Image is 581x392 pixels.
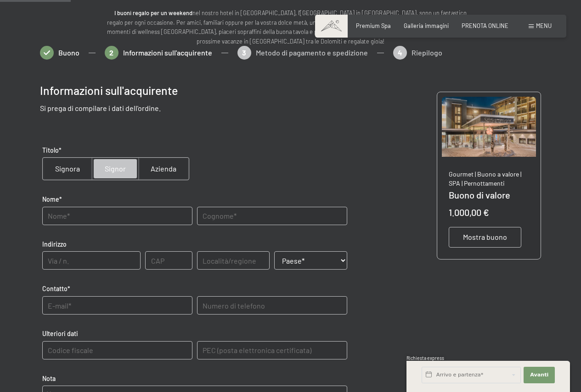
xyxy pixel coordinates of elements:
[530,371,548,379] span: Avanti
[114,9,192,17] strong: I buoni regalo per un weekend
[107,8,474,46] p: nel nostro hotel in [GEOGRAPHIC_DATA], l’[GEOGRAPHIC_DATA] in [GEOGRAPHIC_DATA], sono un fantasti...
[406,355,444,361] span: Richiesta express
[536,22,552,29] span: Menu
[524,367,555,383] button: Avanti
[356,22,391,29] a: Premium Spa
[462,22,508,29] a: PRENOTA ONLINE
[404,22,449,29] a: Galleria immagini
